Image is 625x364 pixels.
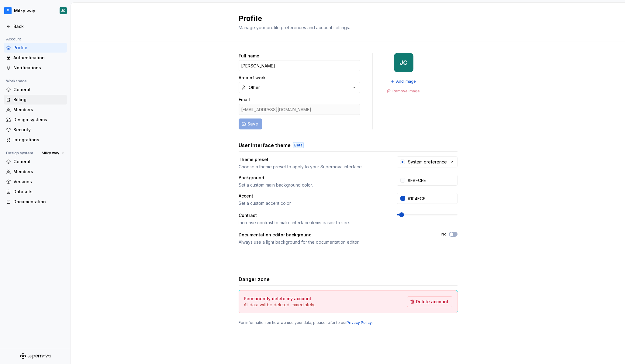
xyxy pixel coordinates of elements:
label: No [441,232,447,237]
button: Delete account [407,296,452,307]
div: Integrations [13,137,64,143]
span: Add image [396,79,416,84]
input: #104FC6 [405,193,458,204]
div: Milky way [14,8,35,14]
div: Increase contrast to make interface items easier to see. [239,220,386,226]
a: General [4,85,67,94]
span: Delete account [416,299,448,305]
div: Design systems [13,117,64,123]
img: c97f65f9-ff88-476c-bb7c-05e86b525b5e.png [4,7,12,14]
a: Integrations [4,135,67,145]
a: Members [4,105,67,115]
div: Accent [239,193,386,199]
a: Privacy Policy [347,320,372,325]
h3: Danger zone [239,276,270,283]
div: JC [61,8,65,13]
div: Set a custom accent color. [239,200,386,206]
a: Datasets [4,187,67,197]
a: Profile [4,43,67,53]
div: For information on how we use your data, please refer to our . [239,320,458,325]
div: Authentication [13,55,64,61]
span: Milky way [42,151,59,156]
div: Set a custom main background color. [239,182,386,188]
div: Security [13,127,64,133]
div: Members [13,107,64,113]
a: Members [4,167,67,177]
div: Always use a light background for the documentation editor. [239,239,430,245]
div: Background [239,175,386,181]
button: Add image [388,77,419,86]
h4: Permanently delete my account [244,296,311,302]
div: Members [13,169,64,175]
div: Theme preset [239,156,386,163]
div: Documentation editor background [239,232,430,238]
div: Versions [13,179,64,185]
div: Contrast [239,212,386,218]
div: Documentation [13,199,64,205]
label: Area of work [239,75,266,81]
a: Authentication [4,53,67,63]
div: General [13,159,64,165]
div: Design system [4,149,36,157]
div: JC [399,60,408,65]
a: Versions [4,177,67,187]
a: General [4,157,67,167]
label: Email [239,97,250,103]
div: Choose a theme preset to apply to your Supernova interface. [239,164,386,170]
p: All data will be deleted immediately. [244,302,315,308]
div: Account [4,36,23,43]
span: Manage your profile preferences and account settings. [239,25,350,30]
div: Datasets [13,189,64,195]
a: Documentation [4,197,67,207]
div: Back [13,23,64,29]
div: Other [249,84,260,91]
svg: Supernova Logo [20,353,50,359]
a: Billing [4,95,67,105]
div: Profile [13,45,64,51]
div: Beta [293,142,304,148]
a: Design systems [4,115,67,125]
a: Security [4,125,67,135]
input: #FFFFFF [405,175,458,186]
div: Workspace [4,77,29,85]
div: Billing [13,97,64,103]
div: Notifications [13,65,64,71]
a: Notifications [4,63,67,73]
h2: Profile [239,14,450,23]
button: System preference [397,156,458,167]
a: Back [4,22,67,31]
button: Milky wayJC [1,4,69,17]
label: Full name [239,53,259,59]
h3: User interface theme [239,142,291,149]
div: General [13,87,64,93]
div: System preference [408,159,447,165]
